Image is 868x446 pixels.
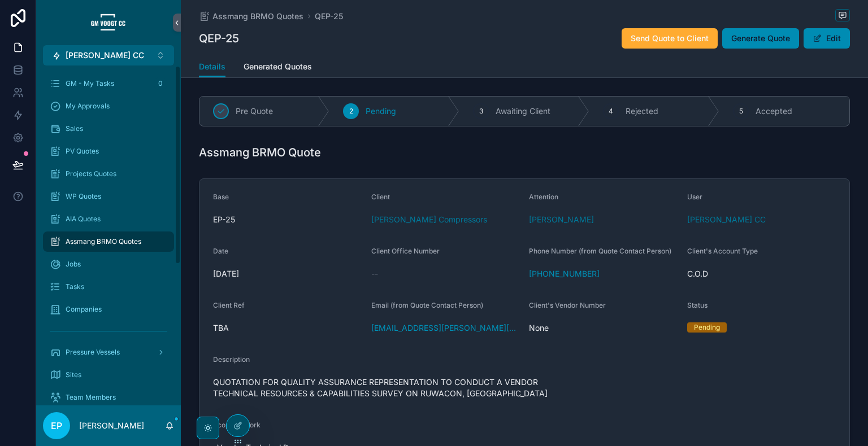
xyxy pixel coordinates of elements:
a: AIA Quotes [43,209,174,229]
span: Client [371,193,390,201]
span: Accepted [756,106,792,117]
span: Companies [66,305,102,314]
span: Client Ref [213,301,245,309]
a: Projects Quotes [43,164,174,184]
a: GM - My Tasks0 [43,73,174,94]
span: 2 [349,107,353,116]
a: PV Quotes [43,141,174,161]
a: Pressure Vessels [43,342,174,362]
p: [PERSON_NAME] [79,420,144,431]
span: PV Quotes [66,147,99,156]
span: Phone Number (from Quote Contact Person) [529,247,671,255]
span: Team Members [66,393,116,402]
span: Client's Account Type [687,247,758,255]
a: QEP-25 [315,11,343,22]
span: Assmang BRMO Quotes [212,11,303,22]
span: TBA [213,322,362,334]
span: Status [687,301,708,309]
span: EP [51,419,62,432]
span: [PERSON_NAME] CC [66,50,144,61]
span: Pressure Vessels [66,348,120,357]
a: Details [199,56,225,78]
span: None [529,322,678,334]
span: Jobs [66,260,81,269]
a: Team Members [43,387,174,408]
button: Edit [804,28,850,49]
span: Details [199,61,225,72]
button: Generate Quote [722,28,799,49]
span: Awaiting Client [496,106,550,117]
img: App logo [90,14,127,32]
span: Sites [66,370,81,379]
button: Select Button [43,45,174,65]
a: Assmang BRMO Quotes [199,11,303,22]
span: Generate Quote [731,33,790,44]
span: Assmang BRMO Quotes [66,237,141,246]
a: Jobs [43,254,174,274]
a: Generated Quotes [244,56,312,79]
button: Send Quote to Client [622,28,718,49]
a: [PERSON_NAME] Compressors [371,214,487,225]
a: [EMAIL_ADDRESS][PERSON_NAME][DOMAIN_NAME] [371,322,520,334]
span: Sales [66,124,83,133]
span: C.O.D [687,268,836,279]
span: Description [213,355,250,364]
span: Base [213,193,229,201]
span: 3 [479,107,483,116]
span: AIA Quotes [66,215,101,224]
a: [PERSON_NAME] CC [687,214,766,225]
span: Send Quote to Client [631,33,709,44]
span: EP-25 [213,214,362,225]
span: Email (from Quote Contact Person) [371,301,483,309]
span: Date [213,247,228,255]
span: QUOTATION FOR QUALITY ASSURANCE REPRESENTATION TO CONDUCT A VENDOR TECHNICAL RESOURCES & CAPABILI... [213,377,836,399]
a: [PERSON_NAME] [529,214,594,225]
span: WP Quotes [66,192,101,201]
span: My Approvals [66,102,110,111]
span: Generated Quotes [244,61,312,72]
span: GM - My Tasks [66,79,114,88]
span: 4 [609,107,613,116]
span: Client Office Number [371,247,440,255]
a: Tasks [43,277,174,297]
span: -- [371,268,378,279]
span: User [687,193,702,201]
a: Sales [43,119,174,139]
span: Pending [366,106,396,117]
a: Assmang BRMO Quotes [43,231,174,252]
a: My Approvals [43,96,174,116]
div: 0 [154,77,167,90]
span: Pre Quote [236,106,273,117]
span: Projects Quotes [66,169,116,178]
a: [PHONE_NUMBER] [529,268,600,279]
div: Pending [694,322,720,333]
a: Companies [43,299,174,320]
span: Tasks [66,282,84,291]
span: Client's Vendor Number [529,301,606,309]
a: WP Quotes [43,186,174,207]
h1: Assmang BRMO Quote [199,145,321,160]
span: 5 [739,107,743,116]
h1: QEP-25 [199,30,239,46]
span: Attention [529,193,558,201]
span: [DATE] [213,268,362,279]
div: scrollable content [36,65,181,405]
span: Rejected [626,106,658,117]
a: Sites [43,365,174,385]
